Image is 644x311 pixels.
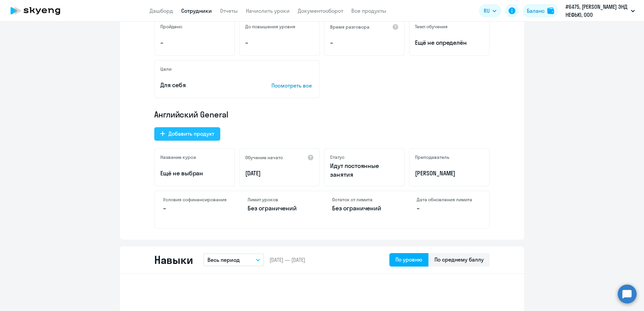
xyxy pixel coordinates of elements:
h5: Темп обучения [415,24,448,30]
a: Отчеты [220,7,238,14]
button: #6475, [PERSON_NAME] ЭНД НЕФЬЮ, ООО [562,3,638,19]
a: Дашборд [150,7,173,14]
p: Идут постоянные занятия [330,162,399,179]
span: Английский General [154,109,228,120]
p: Весь период [207,256,240,264]
button: Добавить продукт [154,127,220,141]
h5: Название курса [160,154,196,160]
p: – [160,38,229,47]
h5: Пройдено [160,24,182,30]
p: – [163,204,227,213]
p: Без ограничений [332,204,396,213]
h5: Цели [160,66,171,72]
h4: Лимит уроков [248,197,312,203]
button: Весь период [203,253,264,266]
h4: Условия софинансирования [163,197,227,203]
p: Посмотреть все [271,81,314,90]
div: Добавить продукт [168,130,214,138]
div: Баланс [527,7,545,15]
button: Балансbalance [523,4,558,18]
h5: Обучение начато [245,154,283,161]
h5: До повышения уровня [245,24,295,30]
p: Ещё не выбран [160,169,229,178]
a: Начислить уроки [246,7,290,14]
p: Для себя [160,81,251,90]
span: [DATE] — [DATE] [269,256,305,264]
h2: Навыки [154,253,193,267]
p: Без ограничений [248,204,312,213]
div: По уровню [395,255,422,264]
p: – [245,38,314,47]
div: По среднему баллу [434,255,484,264]
span: RU [484,7,490,15]
p: #6475, [PERSON_NAME] ЭНД НЕФЬЮ, ООО [566,3,628,19]
a: Сотрудники [181,7,212,14]
h4: Дата обновления лимита [417,197,481,203]
h5: Статус [330,154,345,160]
p: – [417,204,481,213]
a: Документооборот [298,7,343,14]
p: [PERSON_NAME] [415,169,484,178]
img: balance [547,7,554,14]
h5: Время разговора [330,24,369,30]
p: – [330,38,399,47]
p: [DATE] [245,169,314,178]
button: RU [479,4,501,18]
h4: Остаток от лимита [332,197,396,203]
a: Все продукты [351,7,386,14]
span: Ещё не определён [415,38,484,47]
h5: Преподаватель [415,154,449,160]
